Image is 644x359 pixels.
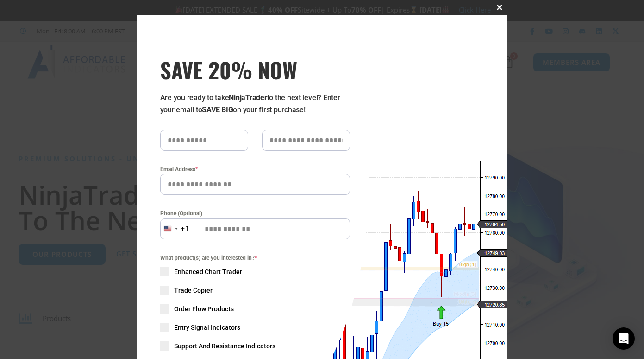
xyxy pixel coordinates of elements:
button: Selected country [160,218,190,239]
div: +1 [181,223,190,235]
strong: NinjaTrader [229,93,267,102]
span: Order Flow Products [174,304,234,314]
label: Email Address [160,165,350,174]
label: Enhanced Chart Trader [160,267,350,276]
label: Order Flow Products [160,304,350,314]
span: Trade Copier [174,286,213,295]
label: Trade Copier [160,286,350,295]
p: Are you ready to take to the next level? Enter your email to on your first purchase! [160,92,350,116]
label: Phone (Optional) [160,209,350,218]
label: Support And Resistance Indicators [160,341,350,351]
span: Enhanced Chart Trader [174,267,242,276]
strong: SAVE BIG [202,105,233,114]
div: Open Intercom Messenger [613,327,635,350]
span: Entry Signal Indicators [174,323,240,332]
span: SAVE 20% NOW [160,57,350,83]
label: Entry Signal Indicators [160,323,350,332]
span: What product(s) are you interested in? [160,253,350,263]
span: Support And Resistance Indicators [174,341,275,351]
